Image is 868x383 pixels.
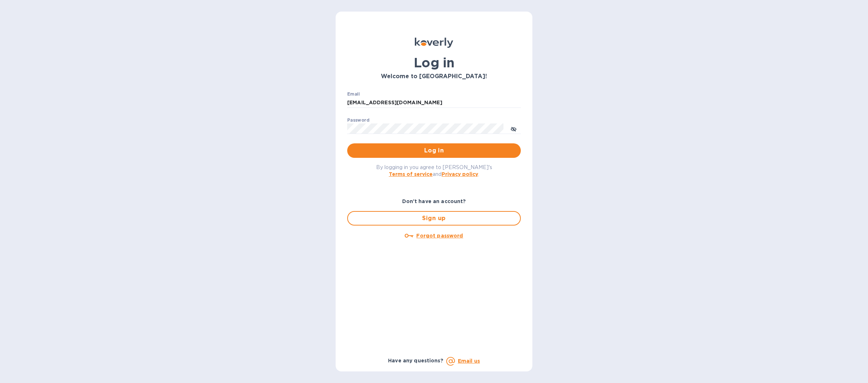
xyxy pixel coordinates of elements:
a: Terms of service [389,171,433,177]
span: By logging in you agree to [PERSON_NAME]'s and . [376,164,492,177]
b: Don't have an account? [402,198,466,204]
button: Log in [347,143,521,158]
span: Log in [353,146,515,155]
a: Email us [458,358,480,364]
input: Enter email address [347,97,521,108]
h3: Welcome to [GEOGRAPHIC_DATA]! [347,73,521,80]
button: Sign up [347,211,521,226]
button: toggle password visibility [506,121,521,136]
a: Privacy policy [442,171,478,177]
h1: Log in [347,55,521,70]
label: Password [347,118,369,122]
label: Email [347,92,360,96]
img: Koverly [415,38,453,48]
u: Forgot password [416,233,463,239]
span: Sign up [354,214,514,223]
b: Have any questions? [388,358,443,363]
